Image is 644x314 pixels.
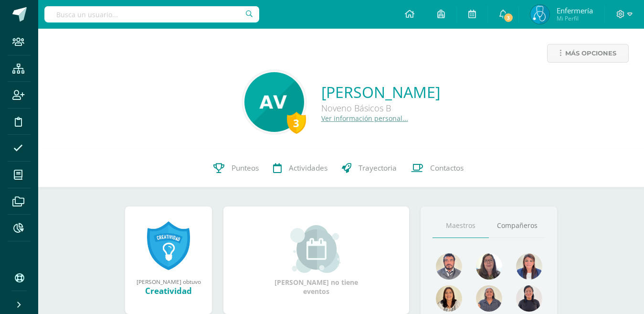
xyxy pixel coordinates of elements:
[44,6,259,22] input: Busca un usuario...
[321,82,440,102] a: [PERSON_NAME]
[244,72,304,132] img: 1e5143116c8cdc879f0503758d796c20.png
[430,163,464,173] span: Contactos
[287,112,306,134] div: 3
[436,285,462,312] img: 876c69fb502899f7a2bc55a9ba2fa0e7.png
[289,163,327,173] span: Actividades
[335,149,404,187] a: Trayectoria
[135,285,202,296] div: Creatividad
[516,285,542,312] img: 041e67bb1815648f1c28e9f895bf2be1.png
[269,225,364,296] div: [PERSON_NAME] no tiene eventos
[290,225,342,273] img: event_small.png
[489,214,545,238] a: Compañeros
[206,149,266,187] a: Punteos
[476,285,502,312] img: 8f3bf19539481b212b8ab3c0cdc72ac6.png
[232,163,259,173] span: Punteos
[530,5,549,24] img: aa4f30ea005d28cfb9f9341ec9462115.png
[516,253,542,280] img: aefa6dbabf641819c41d1760b7b82962.png
[503,12,514,23] span: 3
[321,114,408,123] a: Ver información personal...
[135,278,202,285] div: [PERSON_NAME] obtuvo
[547,44,629,63] a: Más opciones
[476,253,502,280] img: a4871f238fc6f9e1d7ed418e21754428.png
[433,214,489,238] a: Maestros
[557,6,593,15] span: Enfermería
[565,44,616,62] span: Más opciones
[359,163,397,173] span: Trayectoria
[266,149,335,187] a: Actividades
[557,14,593,22] span: Mi Perfil
[321,102,440,114] div: Noveno Básicos B
[404,149,471,187] a: Contactos
[436,253,462,280] img: bd51737d0f7db0a37ff170fbd9075162.png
